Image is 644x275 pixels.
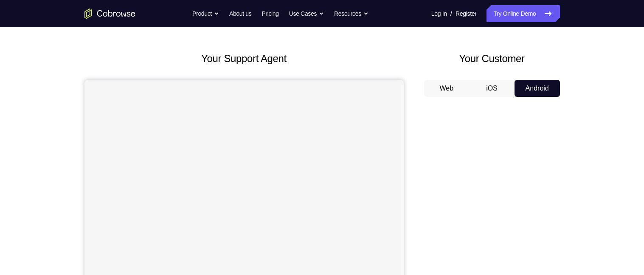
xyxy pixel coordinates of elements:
[289,5,324,22] button: Use Cases
[262,5,278,22] a: Pricing
[84,9,135,19] a: Go to the home page
[424,51,560,66] h2: Your Customer
[229,5,251,22] a: About us
[487,5,560,22] a: Try Online Demo
[84,51,404,66] h2: Your Support Agent
[456,5,476,22] a: Register
[469,80,515,97] button: iOS
[450,9,452,19] span: /
[192,5,219,22] button: Product
[334,5,368,22] button: Resources
[424,80,470,97] button: Web
[431,5,447,22] a: Log In
[515,80,560,97] button: Android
